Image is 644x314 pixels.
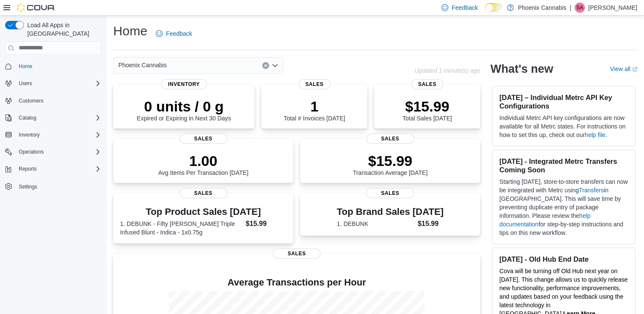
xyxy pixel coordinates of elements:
[15,78,35,88] button: Users
[411,79,443,89] span: Sales
[499,177,628,237] p: Starting [DATE], store-to-store transfers can now be integrated with Metrc using in [GEOGRAPHIC_D...
[19,148,44,155] span: Operations
[180,134,227,144] span: Sales
[180,188,227,198] span: Sales
[15,113,40,123] button: Catalog
[353,152,428,169] p: $15.99
[2,146,105,158] button: Operations
[2,112,105,124] button: Catalog
[415,67,480,74] p: Updated 1 minute(s) ago
[15,130,101,140] span: Inventory
[272,62,278,69] button: Open list of options
[298,79,330,89] span: Sales
[19,97,43,104] span: Customers
[262,62,269,69] button: Clear input
[15,61,36,71] a: Home
[19,63,32,70] span: Home
[24,21,101,38] span: Load All Apps in [GEOGRAPHIC_DATA]
[283,98,345,122] div: Total # Invoices [DATE]
[17,3,55,12] img: Cova
[499,212,590,228] a: help documentation
[246,219,286,229] dd: $15.99
[366,134,414,144] span: Sales
[19,114,36,121] span: Catalog
[485,3,503,12] input: Dark Mode
[15,181,101,191] span: Settings
[2,60,105,72] button: Home
[499,93,628,110] h3: [DATE] – Individual Metrc API Key Configurations
[490,62,553,76] h2: What's new
[337,220,414,228] dt: 1. DEBUNK
[120,207,286,217] h3: Top Product Sales [DATE]
[2,77,105,89] button: Users
[19,131,40,138] span: Inventory
[152,25,195,42] a: Feedback
[402,98,452,115] p: $15.99
[499,255,628,263] h3: [DATE] - Old Hub End Date
[2,129,105,141] button: Inventory
[166,29,192,38] span: Feedback
[499,157,628,174] h3: [DATE] - Integrated Metrc Transfers Coming Soon
[137,98,231,115] p: 0 units / 0 g
[15,113,101,123] span: Catalog
[19,80,32,87] span: Users
[585,131,605,138] a: help file
[2,163,105,175] button: Reports
[579,187,604,194] a: Transfers
[2,180,105,192] button: Settings
[120,220,242,237] dt: 1. DEBUNK - Fifty [PERSON_NAME] Triple Infused Blunt - Indica - 1x0.75g
[2,94,105,107] button: Customers
[15,96,47,106] a: Customers
[588,3,637,13] p: [PERSON_NAME]
[632,67,637,72] svg: External link
[120,277,473,288] h4: Average Transactions per Hour
[15,95,101,106] span: Customers
[452,3,478,12] span: Feedback
[158,152,249,169] p: 1.00
[137,98,231,122] div: Expired or Expiring in Next 30 Days
[15,164,101,174] span: Reports
[366,188,414,198] span: Sales
[499,114,628,139] p: Individual Metrc API key configurations are now available for all Metrc states. For instructions ...
[402,98,452,122] div: Total Sales [DATE]
[5,57,101,215] nav: Complex example
[337,207,444,217] h3: Top Brand Sales [DATE]
[576,3,583,13] span: SA
[353,152,428,176] div: Transaction Average [DATE]
[161,79,207,89] span: Inventory
[15,130,43,140] button: Inventory
[113,23,147,40] h1: Home
[610,66,637,72] a: View allExternal link
[19,183,37,190] span: Settings
[518,3,567,13] p: Phoenix Cannabis
[418,219,444,229] dd: $15.99
[158,152,249,176] div: Avg Items Per Transaction [DATE]
[15,147,101,157] span: Operations
[118,60,167,70] span: Phoenix Cannabis
[15,182,40,192] a: Settings
[15,164,40,174] button: Reports
[575,3,585,13] div: Sam Abdallah
[570,3,571,13] p: |
[283,98,345,115] p: 1
[273,248,321,259] span: Sales
[15,61,101,71] span: Home
[15,147,47,157] button: Operations
[15,78,101,88] span: Users
[19,166,37,172] span: Reports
